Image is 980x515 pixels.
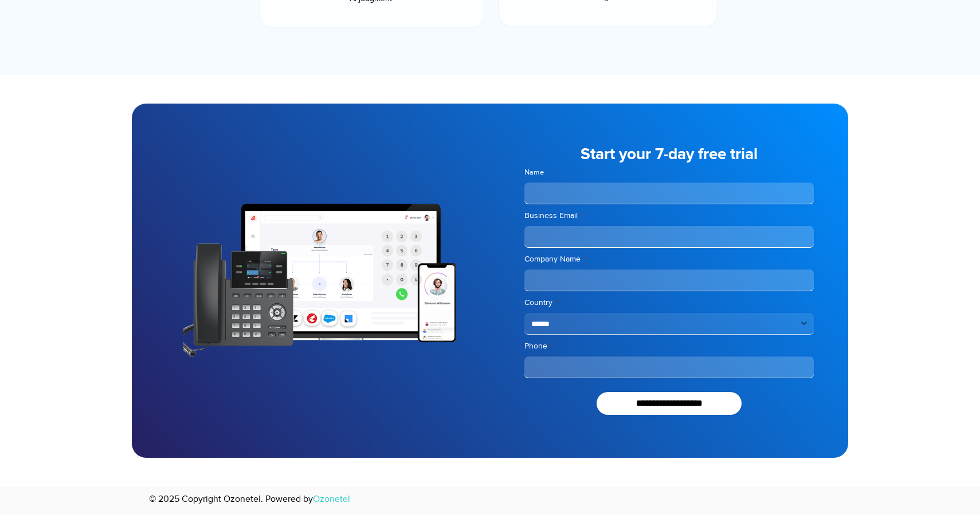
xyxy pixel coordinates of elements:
[524,340,814,352] label: Phone
[524,146,814,163] h5: Start your 7-day free trial
[524,253,814,265] label: Company Name
[313,492,350,506] a: Ozonetel
[149,492,640,506] p: © 2025 Copyright Ozonetel. Powered by
[524,297,814,308] label: Country
[524,210,814,221] label: Business Email
[524,167,814,178] label: Name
